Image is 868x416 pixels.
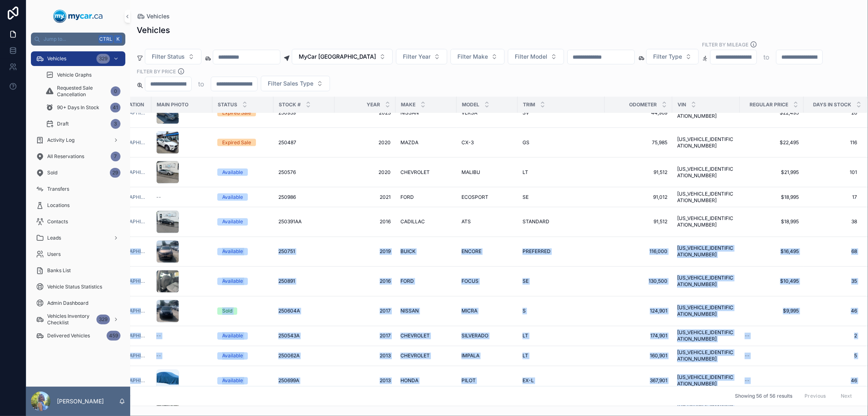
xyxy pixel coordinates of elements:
[523,333,600,339] a: LT
[461,278,479,285] span: FOCUS
[677,166,735,179] span: [US_VEHICLE_IDENTIFICATION_NUMBER]
[461,333,488,339] span: SILVERADO
[804,353,857,359] a: 5
[400,308,419,315] span: NISSAN
[400,353,452,359] a: CHEVROLET
[677,191,735,204] a: [US_VEHICLE_IDENTIFICATION_NUMBER]
[523,139,529,146] span: GS
[523,249,600,255] a: PREFERRED
[278,278,330,285] a: 250891
[222,352,243,360] div: Available
[31,280,125,294] a: Vehicle Status Statistics
[610,139,667,146] span: 75,985
[610,169,667,176] a: 91,512
[145,49,201,64] button: Select Button
[461,219,471,225] span: ATS
[804,249,857,255] span: 68
[110,103,120,112] div: 41
[745,353,799,359] a: --
[217,248,269,255] a: Available
[745,194,799,200] span: $18,995
[523,333,528,339] span: LT
[745,249,799,255] span: $16,495
[763,52,770,62] p: to
[745,378,799,384] a: --
[610,219,667,225] a: 91,512
[646,49,699,64] button: Select Button
[523,219,549,225] span: STANDARD
[279,101,301,108] span: Stock #
[31,149,125,164] a: All Reservations7
[31,231,125,245] a: Leads
[677,305,735,318] span: [US_VEHICLE_IDENTIFICATION_NUMBER]
[339,308,391,315] span: 2017
[400,378,452,384] a: HONDA
[57,85,107,98] span: Requested Sale Cancellation
[156,333,161,339] span: --
[610,308,667,315] span: 124,901
[339,169,391,176] span: 2020
[804,139,857,146] span: 116
[47,218,68,225] span: Contacts
[523,378,534,384] span: EX-L
[523,378,600,384] a: EX-L
[44,36,95,42] span: Jump to...
[278,308,300,315] span: 250604A
[47,169,57,176] span: Sold
[31,165,125,180] a: Sold29
[804,378,857,384] a: 46
[745,308,799,315] span: $9,995
[278,333,300,339] span: 250543A
[156,353,208,359] a: --
[400,353,430,359] span: CHEVROLET
[610,333,667,339] span: 174,901
[222,308,232,315] div: Sold
[461,219,513,225] a: ATS
[401,101,415,108] span: Make
[400,249,452,255] a: BUICK
[610,194,667,200] a: 91,012
[804,194,857,200] a: 17
[278,139,296,146] span: 250487
[677,350,735,363] a: [US_VEHICLE_IDENTIFICATION_NUMBER]
[523,169,528,176] span: LT
[523,169,600,176] a: LT
[278,139,330,146] a: 250487
[278,278,295,285] span: 250891
[278,353,330,359] a: 250062A
[461,139,474,146] span: CX-3
[47,137,74,143] span: Activity Log
[461,378,513,384] a: PILOT
[222,377,243,385] div: Available
[47,313,93,326] span: Vehicles Inventory Checklist
[292,49,393,64] button: Select Button
[53,10,103,23] img: App logo
[47,153,84,160] span: All Reservations
[339,139,391,146] a: 2020
[339,194,391,200] a: 2021
[222,278,243,285] div: Available
[111,86,120,96] div: 0
[745,139,799,146] a: $22,495
[523,194,529,200] span: SE
[400,169,452,176] a: CHEVROLET
[217,218,269,226] a: Available
[217,278,269,285] a: Available
[222,332,243,340] div: Available
[31,312,125,327] a: Vehicles Inventory Checklist329
[137,68,176,75] label: FILTER BY PRICE
[461,308,513,315] a: MICRA
[31,198,125,213] a: Locations
[400,219,452,225] a: CADILLAC
[278,169,330,176] a: 250576
[278,353,300,359] span: 250062A
[400,139,418,146] span: MAZDA
[745,278,799,285] a: $10,495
